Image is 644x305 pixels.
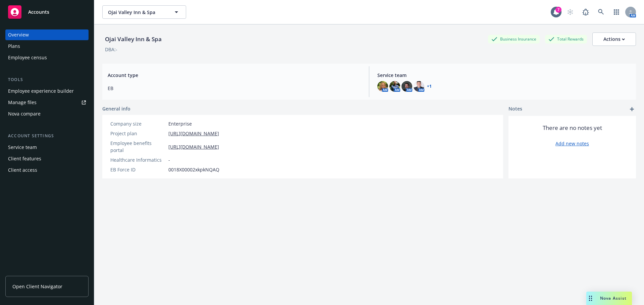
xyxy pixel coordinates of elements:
[543,124,602,132] span: There are no notes yet
[555,7,561,13] div: 7
[5,108,89,119] a: Nova compare
[508,105,522,113] span: Notes
[5,3,89,21] a: Accounts
[8,165,37,175] div: Client access
[108,85,361,92] span: EB
[168,143,219,150] a: [URL][DOMAIN_NAME]
[110,120,166,127] div: Company size
[592,32,636,46] button: Actions
[108,72,361,79] span: Account type
[586,292,632,305] button: Nova Assist
[8,86,74,96] div: Employee experience builder
[5,52,89,63] a: Employee census
[168,156,170,163] span: -
[8,142,37,153] div: Service team
[105,46,117,53] div: DBA: -
[8,29,29,40] div: Overview
[555,140,589,147] a: Add new notes
[28,9,49,15] span: Accounts
[414,81,424,92] img: photo
[110,156,166,163] div: Healthcare Informatics
[102,105,130,112] span: General info
[8,153,41,164] div: Client features
[401,81,412,92] img: photo
[110,130,166,137] div: Project plan
[377,81,388,92] img: photo
[389,81,400,92] img: photo
[8,41,20,52] div: Plans
[5,133,89,139] div: Account settings
[5,153,89,164] a: Client features
[5,76,89,83] div: Tools
[5,86,89,96] a: Employee experience builder
[8,108,41,119] div: Nova compare
[5,142,89,153] a: Service team
[5,41,89,52] a: Plans
[5,165,89,175] a: Client access
[594,5,608,19] a: Search
[586,292,595,305] div: Drag to move
[168,166,219,173] span: 0018X00002xkpkNQAQ
[168,120,192,127] span: Enterprise
[377,72,631,79] span: Service team
[102,35,164,44] div: Ojai Valley Inn & Spa
[488,35,540,43] div: Business Insurance
[545,35,587,43] div: Total Rewards
[108,9,166,16] span: Ojai Valley Inn & Spa
[12,283,62,290] span: Open Client Navigator
[8,52,47,63] div: Employee census
[102,5,186,19] button: Ojai Valley Inn & Spa
[110,166,166,173] div: EB Force ID
[579,5,592,19] a: Report a Bug
[8,97,37,108] div: Manage files
[5,29,89,40] a: Overview
[5,97,89,108] a: Manage files
[168,130,219,137] a: [URL][DOMAIN_NAME]
[600,295,627,301] span: Nova Assist
[603,33,625,46] div: Actions
[610,5,623,19] a: Switch app
[628,105,636,113] a: add
[427,84,432,88] a: +1
[563,5,577,19] a: Start snowing
[110,140,166,154] div: Employee benefits portal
